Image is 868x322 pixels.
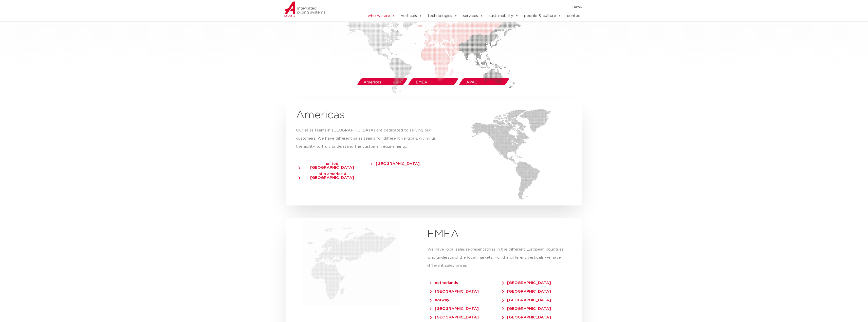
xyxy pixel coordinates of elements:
[430,296,457,302] a: norway
[299,162,361,169] span: united [GEOGRAPHIC_DATA]
[572,3,582,11] a: news
[430,315,479,319] span: [GEOGRAPHIC_DATA]
[427,228,572,240] h2: EMEA
[502,313,559,319] a: [GEOGRAPHIC_DATA]
[502,304,559,311] a: [GEOGRAPHIC_DATA]
[430,287,486,293] a: [GEOGRAPHIC_DATA]
[299,172,361,180] span: latin america & [GEOGRAPHIC_DATA]
[299,169,368,180] a: latin america & [GEOGRAPHIC_DATA]
[524,11,561,21] a: people & culture
[430,304,486,311] a: [GEOGRAPHIC_DATA]
[430,313,486,319] a: [GEOGRAPHIC_DATA]
[430,290,479,293] span: [GEOGRAPHIC_DATA]
[430,307,479,311] span: [GEOGRAPHIC_DATA]
[428,11,457,21] a: technologies
[430,281,458,285] span: netherlands
[502,278,559,285] a: [GEOGRAPHIC_DATA]
[430,298,449,302] span: norway
[502,290,551,293] span: [GEOGRAPHIC_DATA]
[502,281,551,285] span: [GEOGRAPHIC_DATA]
[299,159,368,169] a: united [GEOGRAPHIC_DATA]
[502,307,551,311] span: [GEOGRAPHIC_DATA]
[502,298,551,302] span: [GEOGRAPHIC_DATA]
[401,11,422,21] a: verticals
[296,109,441,121] h2: Americas
[368,11,395,21] a: who we are
[567,11,582,21] a: contact
[502,315,551,319] span: [GEOGRAPHIC_DATA]
[371,162,420,166] span: [GEOGRAPHIC_DATA]
[430,278,466,285] a: netherlands
[489,11,519,21] a: sustainability
[502,287,559,293] a: [GEOGRAPHIC_DATA]
[371,159,427,166] a: [GEOGRAPHIC_DATA]
[296,126,441,151] p: Our sales teams in [GEOGRAPHIC_DATA] are dedicated to serving our customers. We have different sa...
[502,296,559,302] a: [GEOGRAPHIC_DATA]
[352,3,582,11] nav: Menu
[463,11,483,21] a: services
[427,245,572,270] p: We have local sales representatives in the different European countries who understand the local ...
